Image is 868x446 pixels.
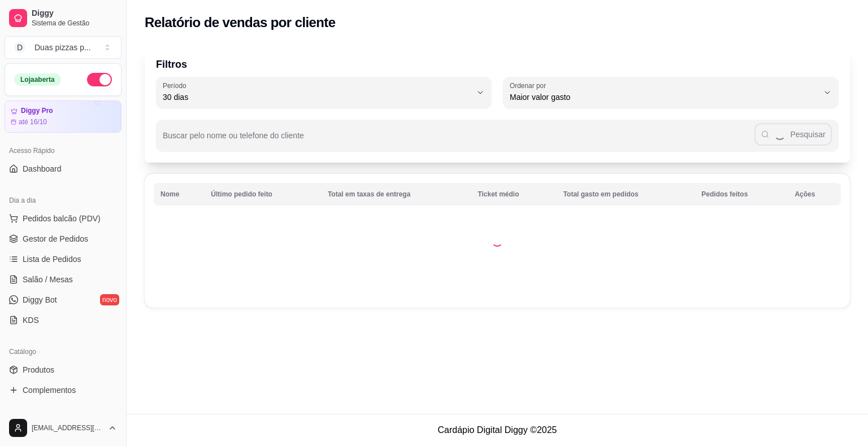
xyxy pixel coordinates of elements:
[14,73,61,86] div: Loja aberta
[32,19,117,28] span: Sistema de Gestão
[19,117,47,126] article: até 16/10
[503,77,839,108] button: Ordenar porMaior valor gasto
[145,14,336,32] h2: Relatório de vendas por cliente
[163,134,754,146] input: Buscar pelo nome ou telefone do cliente
[23,163,62,174] span: Dashboard
[23,364,54,375] span: Produtos
[156,56,839,72] p: Filtros
[23,314,39,326] span: KDS
[23,274,73,285] span: Salão / Mesas
[5,142,121,160] div: Acesso Rápido
[23,384,76,396] span: Complementos
[5,291,121,309] a: Diggy Botnovo
[5,160,121,178] a: Dashboard
[34,42,91,53] div: Duas pizzas p ...
[5,191,121,209] div: Dia a dia
[163,81,190,90] label: Período
[5,311,121,329] a: KDS
[5,36,121,59] button: Select a team
[5,250,121,268] a: Lista de Pedidos
[510,81,550,90] label: Ordenar por
[5,270,121,288] a: Salão / Mesas
[156,77,492,108] button: Período30 dias
[32,423,103,432] span: [EMAIL_ADDRESS][DOMAIN_NAME]
[5,381,121,399] a: Complementos
[5,209,121,228] button: Pedidos balcão (PDV)
[5,414,121,441] button: [EMAIL_ADDRESS][DOMAIN_NAME]
[23,233,88,244] span: Gestor de Pedidos
[21,107,53,115] article: Diggy Pro
[5,100,121,133] a: Diggy Proaté 16/10
[492,235,503,247] div: Loading
[23,294,57,305] span: Diggy Bot
[510,91,818,103] span: Maior valor gasto
[5,230,121,248] a: Gestor de Pedidos
[23,253,81,265] span: Lista de Pedidos
[127,414,868,446] footer: Cardápio Digital Diggy © 2025
[5,5,121,32] a: DiggySistema de Gestão
[5,343,121,361] div: Catálogo
[32,8,117,19] span: Diggy
[87,73,112,86] button: Alterar Status
[5,361,121,379] a: Produtos
[14,42,25,53] span: D
[23,213,101,224] span: Pedidos balcão (PDV)
[163,91,471,103] span: 30 dias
